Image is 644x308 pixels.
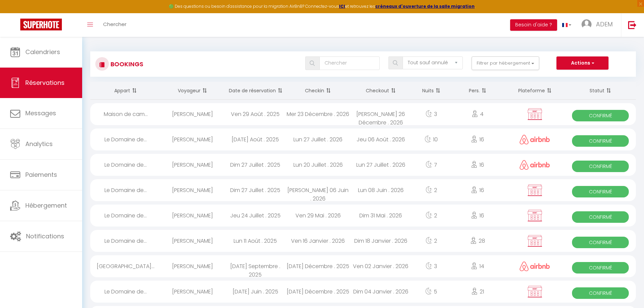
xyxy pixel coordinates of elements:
a: Chercher [98,13,132,37]
button: Actions [556,56,609,70]
th: Sort by booking date [224,82,287,100]
span: Messages [25,109,56,117]
span: Chercher [103,21,126,28]
a: ... ADEM [576,13,621,37]
button: Filtrer par hébergement [472,56,539,70]
th: Sort by nights [412,82,450,100]
a: ICI [339,3,345,9]
span: Notifications [26,232,64,240]
th: Sort by channel [505,82,565,100]
span: Paiements [25,170,57,179]
th: Sort by guest [161,82,224,100]
img: Super Booking [20,19,62,30]
h3: Bookings [109,56,143,72]
th: Sort by checkout [350,82,412,100]
th: Sort by people [450,82,505,100]
span: Analytics [25,140,53,148]
span: Calendriers [25,48,60,56]
img: ... [581,19,592,29]
input: Chercher [319,56,380,70]
span: Hébergement [25,201,67,210]
span: Réservations [25,78,65,87]
a: créneaux d'ouverture de la salle migration [375,3,475,9]
th: Sort by status [565,82,636,100]
button: Besoin d'aide ? [510,19,557,31]
img: logout [628,21,637,29]
th: Sort by rentals [90,82,161,100]
button: Ouvrir le widget de chat LiveChat [5,3,26,23]
span: ADEM [596,20,613,28]
th: Sort by checkin [287,82,350,100]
